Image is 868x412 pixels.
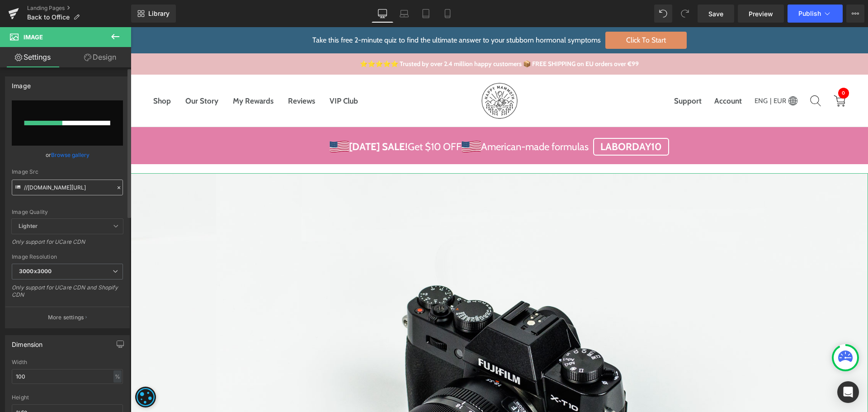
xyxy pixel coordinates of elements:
[351,56,387,92] img: HM_Logo_Black_1.webp
[12,77,31,90] div: Image
[12,394,123,401] div: Height
[5,360,25,380] div: Cookie consent button
[5,307,129,328] button: More settings
[48,313,84,322] p: More settings
[658,69,667,78] img: b2b2b245.png
[23,69,40,78] a: Shop
[837,381,859,403] div: Open Intercom Messenger
[67,47,133,67] a: Design
[113,370,122,383] div: %
[12,180,123,195] input: Link
[229,33,508,41] a: ⭐⭐⭐⭐⭐ Trusted by over 2.4 million happy customers 📦 FREE SHIPPING on EU orders over €99
[157,69,184,78] a: Reviews
[624,68,667,80] a: ENG|EUR
[12,369,123,384] input: auto
[12,150,123,160] div: or
[12,209,123,215] div: Image Quality
[55,69,88,78] a: Our Story
[708,61,718,71] span: 0
[12,254,123,260] div: Image Resolution
[12,336,43,348] div: Dimension
[749,9,773,19] span: Preview
[27,5,131,12] a: Landing Pages
[131,5,176,23] a: New Library
[27,14,70,21] span: Back to Office
[50,114,688,126] h2: Get $10 OFF American-made formulas
[24,33,43,41] span: Image
[102,69,143,78] a: My Rewards
[199,114,277,126] strong: [DATE] SALE!
[624,68,637,80] span: ENG
[654,5,672,23] button: Undo
[12,169,123,175] div: Image Src
[788,5,843,23] button: Publish
[148,9,170,18] span: Library
[738,5,784,23] a: Preview
[584,67,611,80] a: Account
[19,223,38,229] b: Lighter
[470,114,531,126] strong: LABORDAY10
[393,5,415,23] a: Laptop
[199,69,227,78] a: VIP Club
[543,67,571,80] a: Support
[19,268,52,275] b: 3000x3000
[51,147,90,163] a: Browse gallery
[12,284,123,304] div: Only support for UCare CDN and Shopify CDN
[12,238,123,251] div: Only support for UCare CDN
[708,9,723,19] span: Save
[846,5,864,23] button: More
[643,68,656,80] span: EUR
[415,5,437,23] a: Tablet
[703,64,715,81] a: Open cart
[372,5,393,23] a: Desktop
[798,10,821,17] span: Publish
[475,5,556,22] span: Click To Start
[23,67,227,80] nav: Main navigation
[437,5,458,23] a: Mobile
[12,359,123,365] div: Width
[676,5,694,23] button: Redo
